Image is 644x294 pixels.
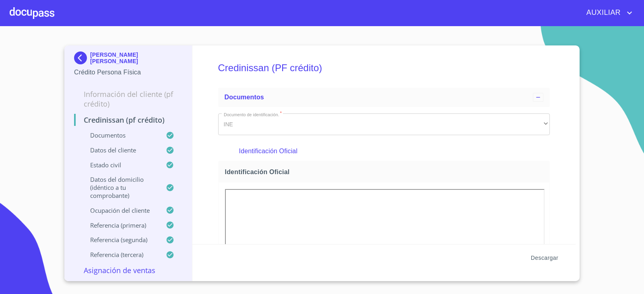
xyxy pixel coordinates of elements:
p: Referencia (segunda) [74,236,166,244]
span: Descargar [531,253,558,263]
span: Documentos [225,94,264,101]
p: Información del cliente (PF crédito) [74,89,182,109]
div: Documentos [218,88,550,107]
p: Identificación Oficial [239,146,529,156]
span: Identificación Oficial [225,168,547,176]
p: Asignación de Ventas [74,265,182,275]
p: Datos del domicilio (idéntico a tu comprobante) [74,175,166,199]
span: AUXILIAR [580,6,625,19]
div: [PERSON_NAME] [PERSON_NAME] [74,51,182,68]
p: Estado civil [74,161,166,169]
div: INE [218,113,550,135]
p: Referencia (tercera) [74,251,166,259]
p: Referencia (primera) [74,221,166,229]
img: Docupass spot blue [74,51,90,64]
p: Datos del cliente [74,146,166,154]
p: [PERSON_NAME] [PERSON_NAME] [90,51,182,64]
p: Credinissan (PF crédito) [74,115,182,125]
button: Descargar [528,251,561,265]
p: Documentos [74,131,166,139]
button: account of current user [580,6,634,19]
h5: Credinissan (PF crédito) [218,51,550,84]
p: Crédito Persona Física [74,68,182,77]
p: Ocupación del Cliente [74,206,166,214]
